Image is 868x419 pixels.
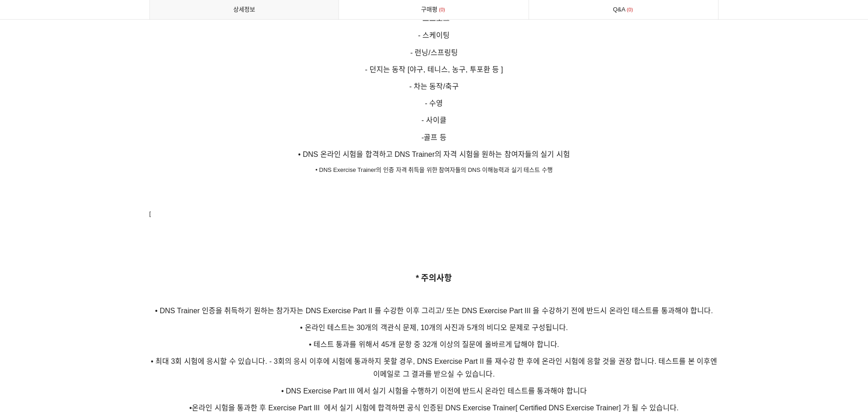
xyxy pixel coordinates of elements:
span: • DNS 온라인 시험을 합격하고 DNS Trainer의 자격 시험을 원하는 참여자들의 실기 시험 [298,150,570,158]
span: 0 [437,5,447,15]
span: • DNS Trainer 인증을 취득하기 원하는 참가자는 DNS Exercise Part II 를 수강한 이후 그리고/ 또는 DNS Exercise Part III 을 수강하... [155,307,713,315]
span: - 차는 동작/축구 [409,83,459,90]
p: • DNS Exercise Trainer의 인증 자격 취득을 위한 참여자들의 DNS 이해능력과 실기 테스트 수행 [149,165,719,175]
span: - 사이클 [421,116,447,124]
span: * 주의사항 [416,274,452,283]
span: - 런닝/스프링팅 [410,49,457,57]
span: - 수영 [425,99,443,107]
span: • 테스트 통과를 위해서 45개 문항 중 32개 이상의 질문에 올바르게 답해야 합니다. [309,341,559,348]
span: • 최대 3회 시험에 응시할 수 있습니다. - 3회의 응시 이후에 시험에 통과하지 못할 경우, DNS Exercise Part II 를 재수강 한 후에 온라인 시험에 응할 것... [151,357,717,378]
span: • DNS Exercise Part III 에서 실기 시험을 수행하기 이전에 반드시 온라인 테스트를 통과해야 합니다 [281,387,587,395]
span: - 스케이팅 [418,31,450,39]
p: [ [149,209,719,219]
span: •온라인 시험을 통과한 후 Exercise Part III 에서 실기 시험에 합격하면 공식 인증된 DNS Exercise Trainer[ Certified DNS Exerci... [189,404,678,412]
span: - 던지는 동작 [야구, 테니스, 농구, 투포환 등 ] [365,66,503,73]
span: -골프 등 [421,134,447,141]
span: 0 [626,5,635,15]
span: • 온라인 테스트는 30개의 객관식 문제, 10개의 사진과 5개의 비디오 문제로 구성됩니다. [300,324,568,331]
